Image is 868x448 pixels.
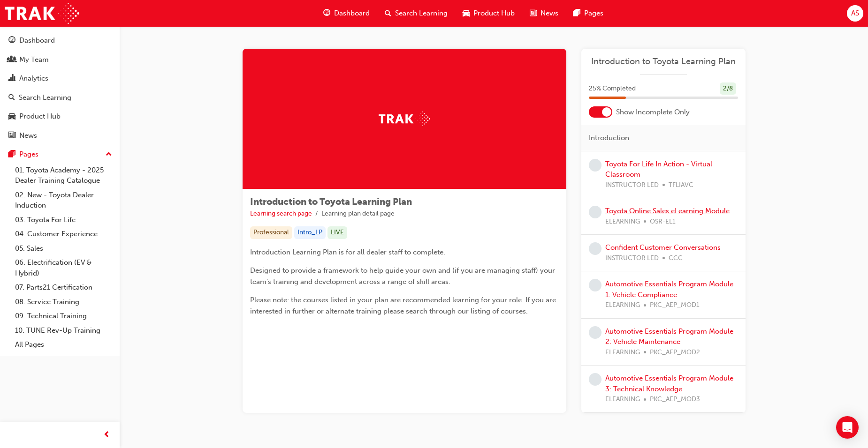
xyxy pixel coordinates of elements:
[573,7,580,19] span: pages-icon
[605,253,659,264] span: INSTRUCTOR LED
[836,416,859,439] div: Open Intercom Messenger
[19,130,37,141] div: News
[605,374,733,393] a: Automotive Essentials Program Module 3: Technical Knowledge
[669,253,683,264] span: CCC
[11,163,116,188] a: 01. Toyota Academy - 2025 Dealer Training Catalogue
[323,7,330,19] span: guage-icon
[250,266,557,286] span: Designed to provide a framework to help guide your own and (if you are managing staff) your team'...
[19,54,49,65] div: My Team
[589,373,602,386] span: learningRecordVerb_NONE-icon
[589,133,629,143] span: Introduction
[584,8,603,19] span: Pages
[4,127,116,144] a: News
[19,35,55,46] div: Dashboard
[650,217,676,227] span: OSR-EL1
[605,394,640,405] span: ELEARNING
[11,295,116,309] a: 08. Service Training
[395,8,448,19] span: Search Learning
[455,4,522,23] a: car-iconProduct Hub
[4,30,116,146] button: DashboardMy TeamAnalyticsSearch LearningProduct HubNews
[4,108,116,125] a: Product Hub
[106,149,112,161] span: up-icon
[11,241,116,256] a: 05. Sales
[250,226,292,239] div: Professional
[522,4,566,23] a: news-iconNews
[650,347,700,358] span: PKC_AEP_MOD2
[316,4,377,23] a: guage-iconDashboard
[8,132,15,140] span: news-icon
[847,5,863,22] button: AS
[4,146,116,163] button: Pages
[605,347,640,358] span: ELEARNING
[650,394,700,405] span: PKC_AEP_MOD3
[589,83,636,94] span: 25 % Completed
[4,51,116,68] a: My Team
[589,206,602,218] span: learningRecordVerb_NONE-icon
[327,226,347,239] div: LIVE
[11,213,116,227] a: 03. Toyota For Life
[589,159,602,172] span: learningRecordVerb_NONE-icon
[11,323,116,338] a: 10. TUNE Rev-Up Training
[334,8,370,19] span: Dashboard
[616,107,690,118] span: Show Incomplete Only
[19,73,48,84] div: Analytics
[103,429,110,441] span: prev-icon
[294,226,326,239] div: Intro_LP
[11,188,116,213] a: 02. New - Toyota Dealer Induction
[4,70,116,87] a: Analytics
[605,207,730,215] a: Toyota Online Sales eLearning Module
[8,56,15,64] span: people-icon
[605,327,733,346] a: Automotive Essentials Program Module 2: Vehicle Maintenance
[5,3,79,24] img: Trak
[589,279,602,291] span: learningRecordVerb_NONE-icon
[605,280,733,299] a: Automotive Essentials Program Module 1: Vehicle Compliance
[4,89,116,106] a: Search Learning
[385,7,391,19] span: search-icon
[605,217,640,227] span: ELEARNING
[19,149,38,160] div: Pages
[379,112,430,126] img: Trak
[4,32,116,49] a: Dashboard
[589,242,602,255] span: learningRecordVerb_NONE-icon
[605,160,712,179] a: Toyota For Life In Action - Virtual Classroom
[8,94,15,102] span: search-icon
[11,309,116,323] a: 09. Technical Training
[250,196,412,207] span: Introduction to Toyota Learning Plan
[19,111,61,122] div: Product Hub
[8,37,15,45] span: guage-icon
[605,300,640,311] span: ELEARNING
[377,4,455,23] a: search-iconSearch Learning
[589,326,602,339] span: learningRecordVerb_NONE-icon
[463,7,470,19] span: car-icon
[605,180,659,191] span: INSTRUCTOR LED
[541,8,558,19] span: News
[851,8,859,19] span: AS
[566,4,611,23] a: pages-iconPages
[250,209,312,217] a: Learning search page
[669,180,693,191] span: TFLIAVC
[605,243,721,252] a: Confident Customer Conversations
[11,337,116,352] a: All Pages
[11,255,116,280] a: 06. Electrification (EV & Hybrid)
[473,8,515,19] span: Product Hub
[11,280,116,295] a: 07. Parts21 Certification
[530,7,537,19] span: news-icon
[11,227,116,241] a: 04. Customer Experience
[19,92,71,103] div: Search Learning
[8,112,15,121] span: car-icon
[8,150,15,159] span: pages-icon
[8,75,15,83] span: chart-icon
[650,300,700,311] span: PKC_AEP_MOD1
[250,248,445,256] span: Introduction Learning Plan is for all dealer staff to complete.
[720,82,736,95] div: 2 / 8
[250,296,558,315] span: Please note: the courses listed in your plan are recommended learning for your role. If you are i...
[589,56,738,67] a: Introduction to Toyota Learning Plan
[321,209,395,219] li: Learning plan detail page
